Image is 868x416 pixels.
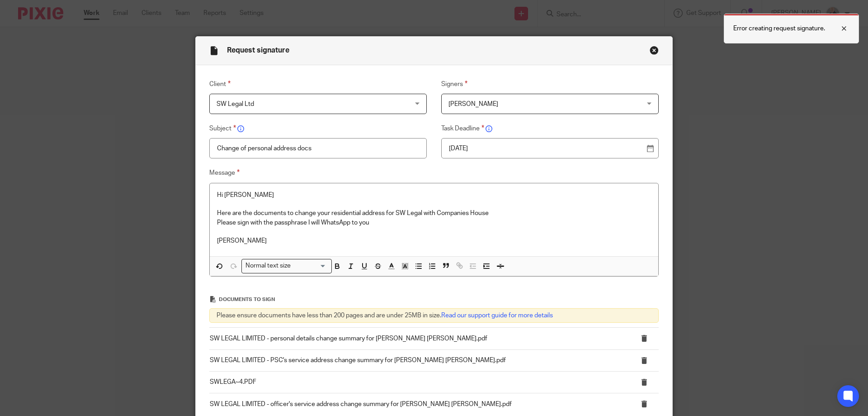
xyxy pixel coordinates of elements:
span: SW Legal Ltd [217,101,254,107]
p: Hi [PERSON_NAME] [217,191,651,200]
div: Search for option [241,259,332,273]
p: [PERSON_NAME] [217,236,651,245]
span: [PERSON_NAME] [448,101,498,107]
div: Please ensure documents have less than 200 pages and are under 25MB in size. [209,308,659,323]
p: Here are the documents to change your residential address for SW Legal with Companies House [217,209,651,218]
span: Normal text size [244,261,293,271]
a: Read our support guide for more details [441,312,553,319]
span: Documents to sign [219,297,275,302]
p: SW LEGAL LIMITED - personal details change summary for [PERSON_NAME] [PERSON_NAME].pdf [210,334,621,343]
span: Subject [209,125,236,132]
span: Request signature [227,47,289,54]
input: Insert subject [209,138,427,158]
p: Error creating request signature. [733,24,825,33]
p: [DATE] [449,144,644,153]
p: SWLEGA~4.PDF [210,378,621,387]
span: Task Deadline [441,125,484,132]
label: Client [209,79,427,90]
p: Please sign with the passphrase I will WhatsApp to you [217,218,651,227]
label: Signers [441,79,659,90]
p: SW LEGAL LIMITED - PSC's service address change summary for [PERSON_NAME] [PERSON_NAME].pdf [210,356,621,365]
p: SW LEGAL LIMITED - officer's service address change summary for [PERSON_NAME] [PERSON_NAME].pdf [210,400,621,409]
input: Search for option [294,261,326,271]
label: Message [209,167,659,178]
button: Close modal [650,46,659,55]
